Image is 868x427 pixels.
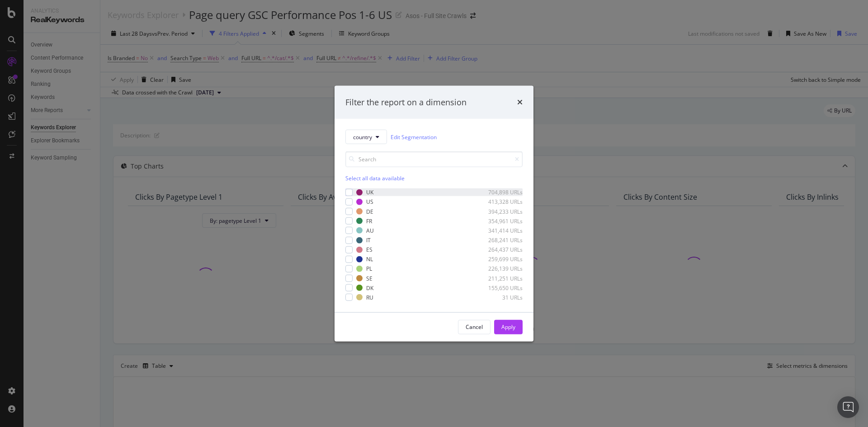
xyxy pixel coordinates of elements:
div: 259,699 URLs [478,255,523,263]
a: Edit Segmentation [391,132,437,141]
div: IT [366,236,371,244]
div: times [517,96,523,108]
div: 268,241 URLs [478,236,523,244]
div: DE [366,207,373,215]
div: 31 URLs [478,294,523,301]
div: UK [366,188,373,196]
span: country [353,133,372,141]
div: SE [366,274,373,282]
div: Open Intercom Messenger [837,396,859,418]
div: 413,328 URLs [478,198,523,206]
div: 354,961 URLs [478,217,523,225]
div: PL [366,265,372,272]
button: Apply [494,320,523,334]
div: NL [366,255,373,263]
div: US [366,198,373,206]
div: 155,650 URLs [478,284,523,291]
div: DK [366,284,373,291]
div: 226,139 URLs [478,265,523,272]
div: 211,251 URLs [478,274,523,282]
div: modal [335,85,533,342]
div: 704,898 URLs [478,188,523,196]
input: Search [345,151,523,167]
div: Cancel [466,323,483,331]
div: Filter the report on a dimension [345,96,467,108]
div: FR [366,217,372,225]
div: RU [366,294,373,301]
div: AU [366,227,374,235]
div: Select all data available [345,174,523,182]
button: Cancel [458,320,491,334]
div: ES [366,246,373,253]
div: 341,414 URLs [478,227,523,235]
button: country [345,130,387,144]
div: 394,233 URLs [478,207,523,215]
div: 264,437 URLs [478,246,523,253]
div: Apply [501,323,515,331]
